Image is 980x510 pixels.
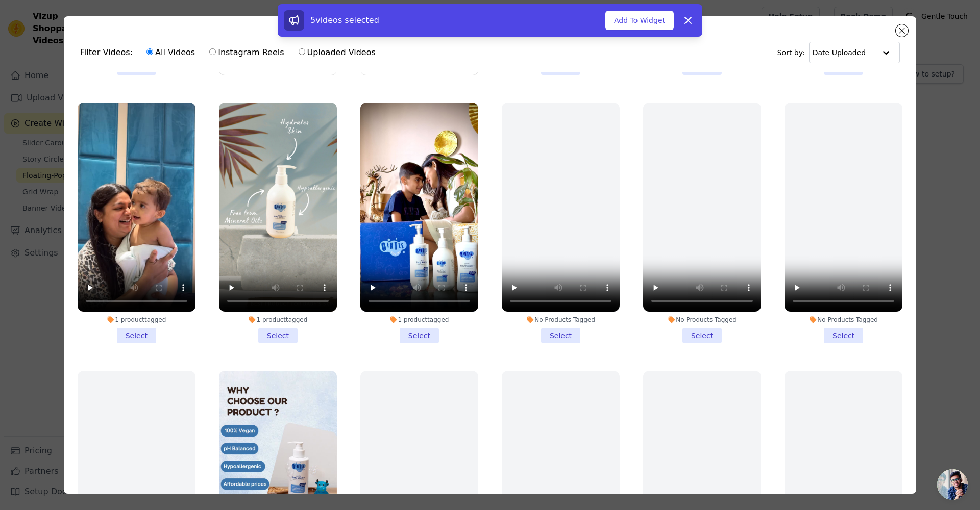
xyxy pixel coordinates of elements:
div: 1 product tagged [360,316,478,324]
label: Instagram Reels [209,46,284,59]
button: Add To Widget [605,11,674,30]
span: 5 videos selected [310,15,379,25]
div: 1 product tagged [219,316,337,324]
label: Uploaded Videos [298,46,376,59]
div: Sort by: [777,42,900,63]
div: Filter Videos: [80,41,381,64]
div: No Products Tagged [502,316,620,324]
div: Open chat [937,469,968,500]
label: All Videos [146,46,195,59]
div: No Products Tagged [785,316,902,324]
div: 1 product tagged [78,316,195,324]
div: No Products Tagged [643,316,761,324]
